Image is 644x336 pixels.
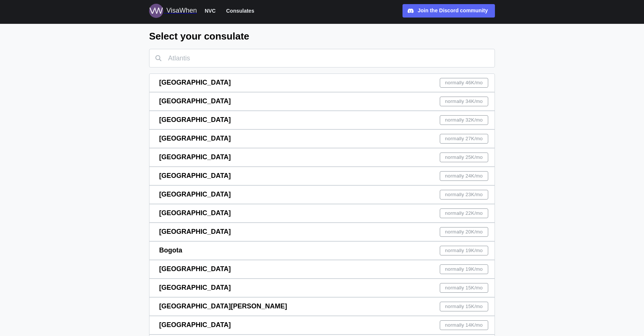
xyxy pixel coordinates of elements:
a: [GEOGRAPHIC_DATA]normally 22K/mo [149,204,495,223]
span: [GEOGRAPHIC_DATA] [159,321,231,329]
a: [GEOGRAPHIC_DATA]normally 32K/mo [149,111,495,129]
a: [GEOGRAPHIC_DATA]normally 46K/mo [149,73,495,92]
span: normally 25K /mo [445,153,483,162]
h2: Select your consulate [149,30,495,43]
span: Consulates [226,6,254,15]
span: [GEOGRAPHIC_DATA] [159,265,231,273]
span: normally 20K /mo [445,227,483,236]
span: [GEOGRAPHIC_DATA] [159,191,231,198]
span: normally 22K /mo [445,209,483,218]
a: Join the Discord community [402,4,495,18]
span: normally 24K /mo [445,172,483,180]
span: normally 19K /mo [445,246,483,255]
button: Consulates [223,6,258,16]
span: normally 19K /mo [445,265,483,274]
span: [GEOGRAPHIC_DATA][PERSON_NAME] [159,302,287,310]
span: normally 34K /mo [445,97,483,106]
span: [GEOGRAPHIC_DATA] [159,97,231,105]
a: [GEOGRAPHIC_DATA]normally 19K/mo [149,260,495,279]
span: [GEOGRAPHIC_DATA] [159,135,231,142]
span: normally 23K /mo [445,190,483,199]
a: [GEOGRAPHIC_DATA]normally 23K/mo [149,185,495,204]
img: Logo for VisaWhen [149,4,163,18]
a: [GEOGRAPHIC_DATA]normally 25K/mo [149,148,495,167]
span: [GEOGRAPHIC_DATA] [159,116,231,123]
a: [GEOGRAPHIC_DATA]normally 27K/mo [149,129,495,148]
span: normally 15K /mo [445,283,483,292]
span: Bogota [159,246,182,254]
a: Logo for VisaWhen VisaWhen [149,4,197,18]
span: [GEOGRAPHIC_DATA] [159,172,231,179]
span: normally 14K /mo [445,321,483,330]
span: [GEOGRAPHIC_DATA] [159,228,231,235]
span: normally 27K /mo [445,134,483,143]
a: [GEOGRAPHIC_DATA]normally 14K/mo [149,316,495,335]
span: normally 32K /mo [445,116,483,125]
a: [GEOGRAPHIC_DATA]normally 15K/mo [149,279,495,297]
button: NVC [201,6,219,16]
span: [GEOGRAPHIC_DATA] [159,79,231,86]
a: [GEOGRAPHIC_DATA]normally 20K/mo [149,223,495,241]
span: normally 46K /mo [445,78,483,87]
div: VisaWhen [166,6,197,16]
a: Bogotanormally 19K/mo [149,241,495,260]
a: [GEOGRAPHIC_DATA][PERSON_NAME]normally 15K/mo [149,297,495,316]
input: Atlantis [149,49,495,67]
span: normally 15K /mo [445,302,483,311]
span: [GEOGRAPHIC_DATA] [159,284,231,291]
div: Join the Discord community [418,7,488,15]
a: [GEOGRAPHIC_DATA]normally 24K/mo [149,167,495,185]
span: [GEOGRAPHIC_DATA] [159,209,231,217]
a: [GEOGRAPHIC_DATA]normally 34K/mo [149,92,495,111]
span: NVC [205,6,216,15]
span: [GEOGRAPHIC_DATA] [159,153,231,161]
